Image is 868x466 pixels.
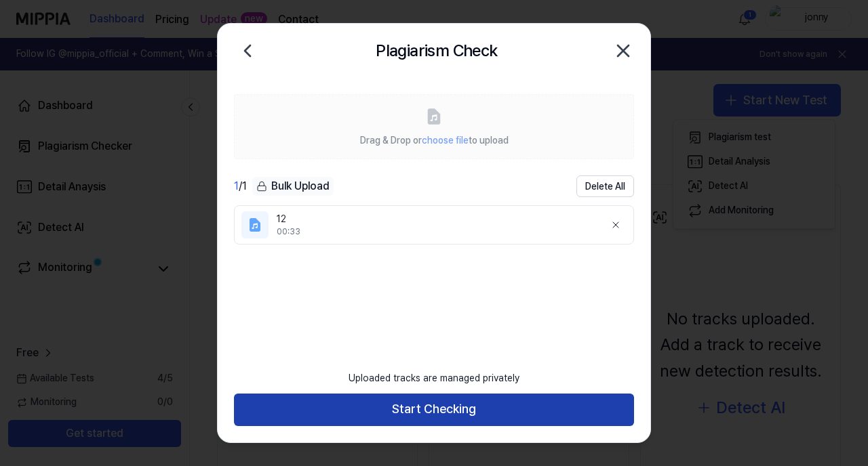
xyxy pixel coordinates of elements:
h2: Plagiarism Check [376,38,497,64]
span: choose file [422,135,469,146]
div: 00:33 [277,226,594,238]
button: Delete All [576,175,634,197]
span: 1 [234,179,239,192]
div: / 1 [234,178,247,194]
div: 12 [277,213,594,226]
button: Bulk Upload [252,177,334,196]
div: Uploaded tracks are managed privately [340,364,528,394]
div: Bulk Upload [252,177,334,196]
span: Drag & Drop or to upload [360,135,509,146]
button: Start Checking [234,394,634,426]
